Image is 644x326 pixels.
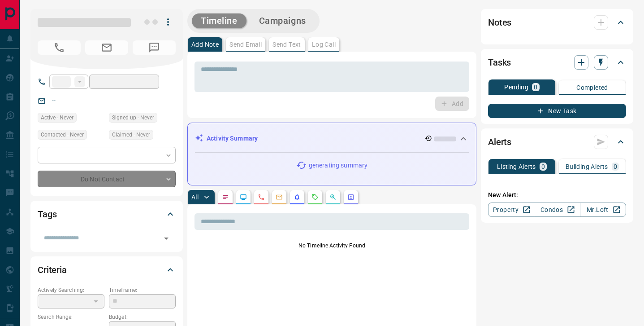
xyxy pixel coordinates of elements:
span: Claimed - Never [112,130,150,139]
p: Add Note [191,41,219,48]
a: -- [52,97,56,104]
p: New Alert: [488,190,626,200]
svg: Lead Browsing Activity [240,194,247,201]
div: Tags [38,203,176,225]
span: No Number [133,40,176,55]
p: 0 [534,84,537,90]
svg: Notes [222,194,229,201]
svg: Opportunities [329,194,337,201]
p: Timeframe: [109,286,176,294]
p: No Timeline Activity Found [194,242,469,250]
div: Do Not Contact [38,171,176,187]
svg: Requests [311,194,319,201]
p: All [191,194,199,200]
p: generating summary [309,161,367,170]
p: Pending [504,84,528,90]
p: Completed [576,84,608,91]
p: 0 [541,163,545,170]
p: Budget: [109,313,176,321]
svg: Emails [276,194,283,201]
p: Listing Alerts [497,163,536,170]
p: Search Range: [38,313,104,321]
a: Condos [534,203,580,217]
h2: Alerts [488,135,511,149]
h2: Tasks [488,55,511,70]
h2: Criteria [38,263,67,277]
svg: Listing Alerts [294,194,301,201]
p: Actively Searching: [38,286,104,294]
div: Alerts [488,131,626,153]
p: 0 [614,163,617,170]
span: Signed up - Never [112,113,154,122]
div: Criteria [38,259,176,281]
span: No Number [38,40,81,55]
span: No Email [85,40,128,55]
a: Property [488,203,534,217]
p: Activity Summary [207,134,258,143]
div: Activity Summary [195,130,469,147]
button: Open [160,232,173,245]
p: Building Alerts [566,163,608,170]
h2: Tags [38,207,56,221]
span: Active - Never [41,113,73,122]
div: Tasks [488,52,626,73]
button: Timeline [192,13,246,28]
h2: Notes [488,15,511,30]
a: Mr.Loft [580,203,626,217]
button: Campaigns [250,13,315,28]
svg: Calls [258,194,265,201]
div: Notes [488,12,626,33]
button: New Task [488,104,626,118]
span: Contacted - Never [41,130,84,139]
svg: Agent Actions [347,194,354,201]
